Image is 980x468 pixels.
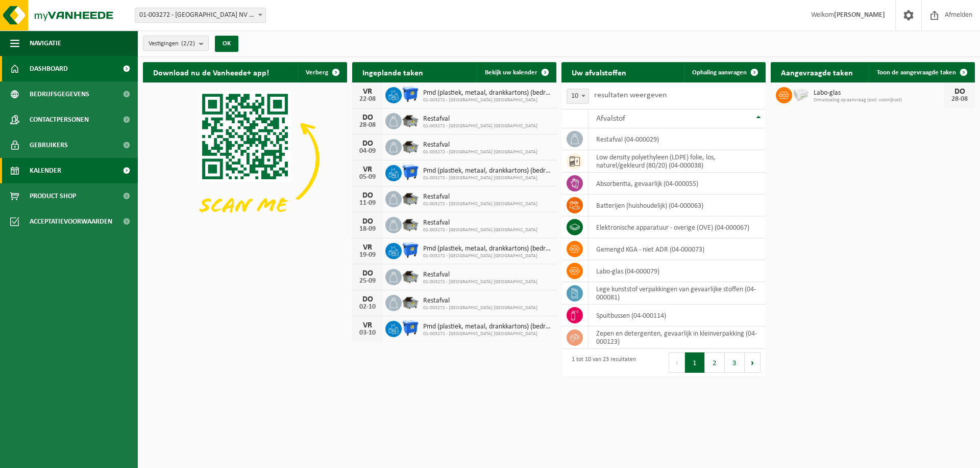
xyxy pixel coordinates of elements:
h2: Uw afvalstoffen [561,62,636,82]
span: 01-003272 - [GEOGRAPHIC_DATA] [GEOGRAPHIC_DATA] [423,175,551,181]
label: resultaten weergeven [594,91,667,99]
div: DO [357,217,378,226]
button: Verberg [298,62,346,82]
div: VR [357,243,378,252]
button: Next [745,352,761,373]
div: VR [357,88,378,96]
button: 3 [725,352,745,373]
div: 1 tot 10 van 23 resultaten [567,351,636,374]
span: 01-003272 - [GEOGRAPHIC_DATA] [GEOGRAPHIC_DATA] [423,149,537,155]
div: 19-09 [357,252,378,259]
h2: Aangevraagde taken [771,62,863,82]
div: 02-10 [357,304,378,311]
div: 04-09 [357,148,378,155]
span: 10 [567,89,589,103]
span: Pmd (plastiek, metaal, drankkartons) (bedrijven) [423,245,551,253]
button: Vestigingen(2/2) [143,36,209,51]
span: Toon de aangevraagde taken [877,69,956,76]
span: 10 [567,89,589,104]
span: Navigatie [30,31,61,56]
td: labo-glas (04-000079) [589,260,766,282]
span: 01-003272 - [GEOGRAPHIC_DATA] [GEOGRAPHIC_DATA] [423,279,537,285]
a: Bekijk uw kalender [477,62,555,82]
span: Pmd (plastiek, metaal, drankkartons) (bedrijven) [423,167,551,175]
strong: [PERSON_NAME] [834,11,885,19]
img: PB-LB-0680-HPE-GY-02 [792,86,810,103]
img: WB-1100-HPE-BE-01 [402,241,419,259]
div: 28-08 [357,122,378,129]
img: WB-5000-GAL-GY-01 [402,112,419,129]
div: 03-10 [357,329,378,337]
span: Labo-glas [814,89,944,97]
span: Restafval [423,271,537,279]
span: 01-003272 - [GEOGRAPHIC_DATA] [GEOGRAPHIC_DATA] [423,253,551,259]
div: VR [357,166,378,174]
button: 1 [685,352,705,373]
span: 01-003272 - [GEOGRAPHIC_DATA] [GEOGRAPHIC_DATA] [423,201,537,207]
span: Restafval [423,297,537,305]
button: Previous [669,352,685,373]
span: Ophaling aanvragen [692,69,747,76]
span: Contactpersonen [30,107,89,132]
span: 01-003272 - [GEOGRAPHIC_DATA] [GEOGRAPHIC_DATA] [423,97,551,103]
span: Product Shop [30,183,76,209]
div: DO [357,191,378,200]
div: 11-09 [357,200,378,207]
span: 01-003272 - [GEOGRAPHIC_DATA] [GEOGRAPHIC_DATA] [423,305,537,311]
span: Dashboard [30,56,68,81]
count: (2/2) [181,40,195,47]
img: Download de VHEPlus App [143,82,347,235]
a: Toon de aangevraagde taken [869,62,974,82]
td: lege kunststof verpakkingen van gevaarlijke stoffen (04-000081) [589,282,766,305]
td: gemengd KGA - niet ADR (04-000073) [589,238,766,260]
span: 01-003272 - BELGOSUC NV - BEERNEM [135,8,266,23]
td: zepen en detergenten, gevaarlijk in kleinverpakking (04-000123) [589,326,766,349]
td: low density polyethyleen (LDPE) folie, los, naturel/gekleurd (80/20) (04-000038) [589,150,766,173]
div: DO [357,140,378,148]
img: WB-1100-HPE-BE-01 [402,163,419,181]
img: WB-5000-GAL-GY-01 [402,293,419,311]
button: 2 [705,352,725,373]
span: Pmd (plastiek, metaal, drankkartons) (bedrijven) [423,323,551,331]
span: Restafval [423,141,537,149]
td: restafval (04-000029) [589,128,766,150]
span: Gebruikers [30,132,68,158]
a: Ophaling aanvragen [684,62,765,82]
img: WB-5000-GAL-GY-01 [402,189,419,207]
div: VR [357,321,378,329]
h2: Download nu de Vanheede+ app! [143,62,279,82]
div: 05-09 [357,174,378,181]
img: WB-5000-GAL-GY-01 [402,137,419,155]
h2: Ingeplande taken [352,62,433,82]
td: spuitbussen (04-000114) [589,305,766,326]
span: Vestigingen [149,36,195,51]
img: WB-5000-GAL-GY-01 [402,215,419,233]
span: 01-003272 - BELGOSUC NV - BEERNEM [135,8,265,22]
span: 01-003272 - [GEOGRAPHIC_DATA] [GEOGRAPHIC_DATA] [423,123,537,129]
img: WB-5000-GAL-GY-01 [402,267,419,285]
img: WB-1100-HPE-BE-01 [402,319,419,337]
div: DO [949,88,970,96]
span: Pmd (plastiek, metaal, drankkartons) (bedrijven) [423,89,551,97]
button: OK [215,36,238,52]
div: 22-08 [357,96,378,103]
span: Restafval [423,193,537,201]
div: DO [357,114,378,122]
div: 25-09 [357,278,378,285]
div: DO [357,295,378,304]
span: Bedrijfsgegevens [30,81,89,107]
span: Restafval [423,115,537,123]
span: 01-003272 - [GEOGRAPHIC_DATA] [GEOGRAPHIC_DATA] [423,331,551,337]
span: Verberg [306,69,328,76]
span: Omwisseling op aanvraag (excl. voorrijkost) [814,97,944,103]
span: Afvalstof [596,115,625,123]
div: 18-09 [357,226,378,233]
td: elektronische apparatuur - overige (OVE) (04-000067) [589,216,766,238]
td: batterijen (huishoudelijk) (04-000063) [589,195,766,216]
span: Kalender [30,158,61,183]
span: Acceptatievoorwaarden [30,209,112,234]
span: Bekijk uw kalender [485,69,537,76]
span: 01-003272 - [GEOGRAPHIC_DATA] [GEOGRAPHIC_DATA] [423,227,537,233]
td: absorbentia, gevaarlijk (04-000055) [589,173,766,195]
div: DO [357,269,378,278]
